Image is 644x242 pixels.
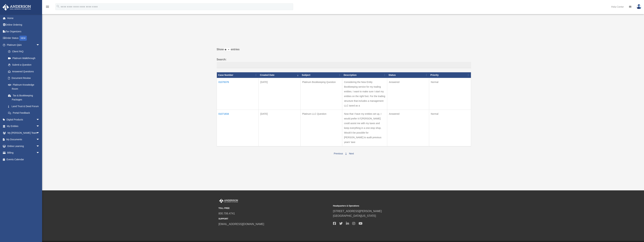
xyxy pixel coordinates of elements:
[5,68,41,75] a: Answered Questions
[219,217,331,221] small: SUPPORT
[342,110,387,146] td: Now that I have my entities set up, I would prefer it if [PERSON_NAME] could assist me with my ta...
[36,116,43,123] span: arrow_drop_down
[56,5,60,8] i: search
[224,48,231,52] select: Showentries
[219,199,239,203] img: Anderson Advisors Platinum Portal
[636,4,641,9] img: User Pic
[217,78,259,110] td: 01076376
[2,129,45,136] a: My [PERSON_NAME] Teamarrow_drop_down
[2,4,32,11] img: Anderson Advisors Platinum Portal
[429,110,471,146] td: Normal
[333,210,382,213] a: [STREET_ADDRESS][PERSON_NAME]
[387,110,429,146] td: Answered
[45,5,49,9] i: menu
[5,103,43,110] a: Land Trust & Deed Forum
[2,143,45,150] a: Online Learningarrow_drop_down
[36,150,43,156] span: arrow_drop_down
[5,48,43,55] a: Client FAQ
[45,6,49,9] a: menu
[5,55,43,62] a: Platinum Walkthrough
[2,22,45,28] a: Online Ordering
[36,129,43,136] span: arrow_drop_down
[5,92,43,103] a: Tax & Bookkeeping Packages
[349,152,354,155] a: Next
[387,72,429,78] th: Status: activate to sort column ascending
[5,75,43,82] a: Document Review
[300,78,342,110] td: Platinum Bookkeeping Question
[36,143,43,150] span: arrow_drop_down
[2,116,45,123] a: Digital Productsarrow_drop_down
[36,136,43,143] span: arrow_drop_down
[2,15,45,22] a: Home
[2,150,45,156] a: Billingarrow_drop_down
[5,110,43,116] a: Portal Feedback
[219,223,264,226] a: [EMAIL_ADDRESS][DOMAIN_NAME]
[333,214,376,217] a: [GEOGRAPHIC_DATA][US_STATE]
[2,123,45,130] a: My Entitiesarrow_drop_down
[5,81,43,92] a: Platinum Knowledge Room
[300,110,342,146] td: Platinum LLC Question
[429,72,471,78] th: Priority: activate to sort column ascending
[342,78,387,110] td: Considering the New Entity Bookkeeping service for my trading entities. I want to make sure I sta...
[2,136,45,143] a: My Documentsarrow_drop_down
[36,42,43,48] span: arrow_drop_down
[217,72,259,78] th: Case Number: activate to sort column ascending
[333,204,445,208] small: Headquarters & Operations
[334,152,343,155] a: Previous
[217,62,471,68] input: Search:
[259,72,301,78] th: Created Date: activate to sort column ascending
[217,57,471,68] label: Search:
[36,123,43,130] span: arrow_drop_down
[387,78,429,110] td: Answered
[259,110,301,146] td: [DATE]
[2,28,45,35] a: Tax Organizers
[5,62,43,68] a: Submit a Question
[342,72,387,78] th: Description: activate to sort column ascending
[345,152,347,155] a: 1
[429,78,471,110] td: Normal
[219,212,235,215] a: 800.706.4741
[19,36,27,41] div: NEW
[2,35,45,42] a: Order StatusNEW
[217,110,259,146] td: 01071834
[300,72,342,78] th: Subject: activate to sort column ascending
[2,156,45,163] a: Events Calendar
[259,78,301,110] td: [DATE]
[217,47,471,55] label: Show entries
[2,42,43,48] a: Platinum Q&Aarrow_drop_down
[219,207,331,210] small: TOLL FREE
